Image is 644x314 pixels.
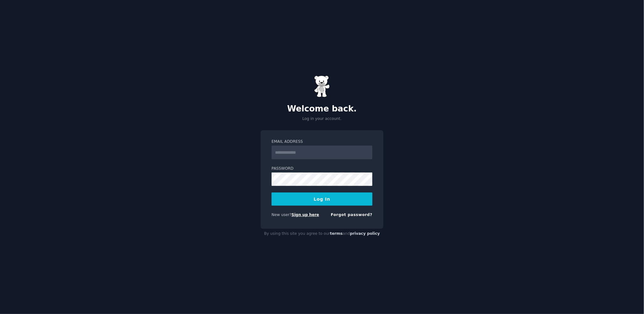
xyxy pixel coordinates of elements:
span: New user? [272,213,292,217]
label: Email Address [272,139,372,145]
label: Password [272,166,372,172]
div: By using this site you agree to our and [261,229,383,239]
img: Gummy Bear [314,75,330,97]
a: Forgot password? [331,213,372,217]
a: Sign up here [292,213,319,217]
a: privacy policy [350,231,380,236]
h2: Welcome back. [261,104,383,114]
p: Log in your account. [261,116,383,122]
a: terms [330,231,343,236]
button: Log In [272,193,372,206]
